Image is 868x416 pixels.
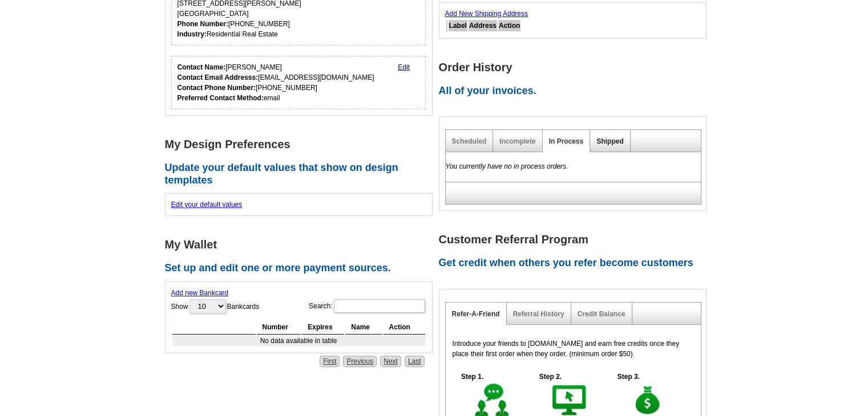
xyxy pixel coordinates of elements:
[171,201,243,209] a: Edit your default values
[578,310,625,318] a: Credit Balance
[171,298,260,315] label: Show Bankcards
[398,63,410,71] a: Edit
[446,162,568,170] em: You currently have no in process orders.
[455,372,490,382] h5: Step 1.
[499,137,535,145] a: Incomplete
[452,310,500,318] a: Refer-A-Friend
[640,151,868,416] iframe: LiveChat chat widget
[513,310,564,318] a: Referral History
[445,10,528,18] a: Add New Shipping Address
[309,298,426,314] label: Search:
[165,262,439,275] h2: Set up and edit one or more payment sources.
[177,63,226,71] strong: Contact Name:
[439,85,713,97] h2: All of your invoices.
[165,138,439,150] h1: My Design Preferences
[596,137,623,145] a: Shipped
[405,356,425,367] a: Last
[171,56,426,109] div: Who should we contact regarding order issues?
[177,62,374,103] div: [PERSON_NAME] [EMAIL_ADDRESS][DOMAIN_NAME] [PHONE_NUMBER] email
[383,320,425,335] th: Action
[177,20,228,28] strong: Phone Number:
[380,356,401,367] a: Next
[165,162,439,186] h2: Update your default values that show on design templates
[171,289,229,297] a: Add new Bankcard
[302,320,344,335] th: Expires
[334,299,425,313] input: Search:
[469,20,497,31] th: Address
[165,239,439,251] h1: My Wallet
[453,338,694,359] p: Introduce your friends to [DOMAIN_NAME] and earn free credits once they place their first order w...
[345,320,382,335] th: Name
[177,94,264,102] strong: Preferred Contact Method:
[320,356,340,367] a: First
[343,356,377,367] a: Previous
[611,372,645,382] h5: Step 3.
[439,257,713,270] h2: Get credit when others you refer become customers
[533,372,567,382] h5: Step 2.
[449,20,467,31] th: Label
[498,20,520,31] th: Action
[177,84,256,92] strong: Contact Phone Number:
[439,234,713,246] h1: Customer Referral Program
[172,336,425,346] td: No data available in table
[177,74,259,81] strong: Contact Email Addresss:
[257,320,301,335] th: Number
[177,30,207,38] strong: Industry:
[549,137,584,145] a: In Process
[439,62,713,74] h1: Order History
[452,137,487,145] a: Scheduled
[189,299,226,313] select: ShowBankcards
